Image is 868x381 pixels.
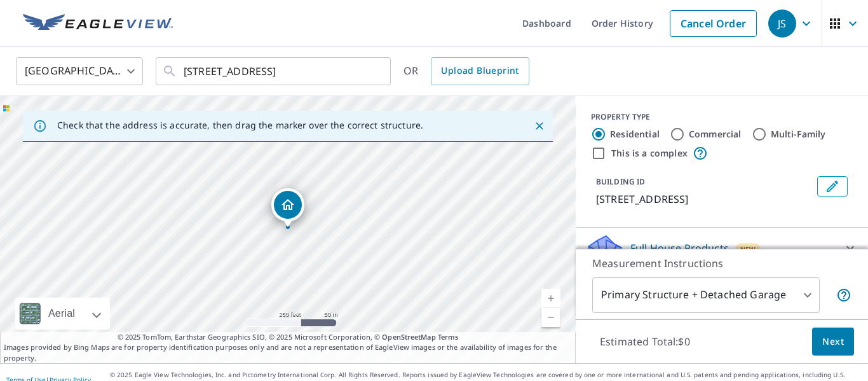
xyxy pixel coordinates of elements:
[44,298,79,329] div: Aerial
[23,14,173,33] img: EV Logo
[403,57,529,85] div: OR
[382,332,435,342] a: OpenStreetMap
[592,256,851,271] p: Measurement Instructions
[184,53,365,89] input: Search by address or latitude-longitude
[596,176,645,187] p: BUILDING ID
[822,334,844,350] span: Next
[592,277,820,313] div: Primary Structure + Detached Garage
[441,63,519,79] span: Upload Blueprint
[610,128,660,141] label: Residential
[15,298,110,329] div: Aerial
[817,176,848,197] button: Edit building 1
[812,328,854,356] button: Next
[531,118,548,134] button: Close
[768,10,796,38] div: JS
[57,120,423,131] p: Check that the address is accurate, then drag the marker over the correct structure.
[771,128,826,141] label: Multi-Family
[740,244,756,254] span: New
[438,332,459,342] a: Terms
[541,308,560,327] a: Current Level 17, Zoom Out
[271,188,304,228] div: Dropped pin, building 1, Residential property, 6403 Young Rd Jesup, IA 50648
[596,191,812,207] p: [STREET_ADDRESS]
[541,289,560,308] a: Current Level 17, Zoom In
[611,147,688,160] label: This is a complex
[431,57,529,85] a: Upload Blueprint
[630,240,729,256] p: Full House Products
[590,328,700,356] p: Estimated Total: $0
[836,287,851,303] span: Your report will include the primary structure and a detached garage if one exists.
[689,128,742,141] label: Commercial
[16,53,143,89] div: [GEOGRAPHIC_DATA]
[586,233,858,263] div: Full House ProductsNew
[591,111,853,123] div: PROPERTY TYPE
[670,10,757,37] a: Cancel Order
[118,332,459,343] span: © 2025 TomTom, Earthstar Geographics SIO, © 2025 Microsoft Corporation, ©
